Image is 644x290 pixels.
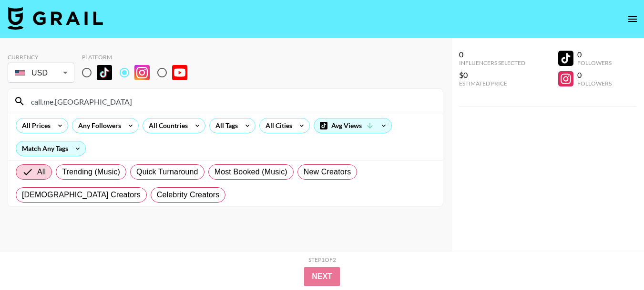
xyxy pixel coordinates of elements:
div: 0 [577,50,612,59]
div: All Prices [16,118,52,133]
img: YouTube [172,65,187,80]
img: Instagram [134,65,150,80]
div: Step 1 of 2 [308,256,336,263]
span: All [37,166,46,178]
div: Followers [577,80,612,87]
span: New Creators [304,166,351,178]
div: Any Followers [72,118,123,133]
div: Avg Views [314,118,391,133]
button: open drawer [623,10,642,29]
span: Celebrity Creators [157,189,220,201]
div: Estimated Price [459,80,525,87]
iframe: Drift Widget Chat Controller [596,242,633,279]
span: Most Booked (Music) [215,166,287,178]
img: Grail Talent [8,7,103,30]
div: $0 [459,70,525,80]
button: Next [304,267,340,286]
div: 0 [577,70,612,80]
div: Platform [82,54,195,61]
div: Followers [577,59,612,66]
div: Match Any Tags [16,141,85,156]
img: TikTok [97,65,112,80]
input: Search by User Name [25,94,437,109]
div: Currency [8,54,74,61]
div: All Cities [260,118,294,133]
span: Quick Turnaround [136,166,198,178]
div: Influencers Selected [459,59,525,66]
span: [DEMOGRAPHIC_DATA] Creators [22,189,141,201]
span: Trending (Music) [62,166,120,178]
div: USD [10,64,72,81]
div: All Tags [210,118,240,133]
div: All Countries [143,118,190,133]
div: 0 [459,50,525,59]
